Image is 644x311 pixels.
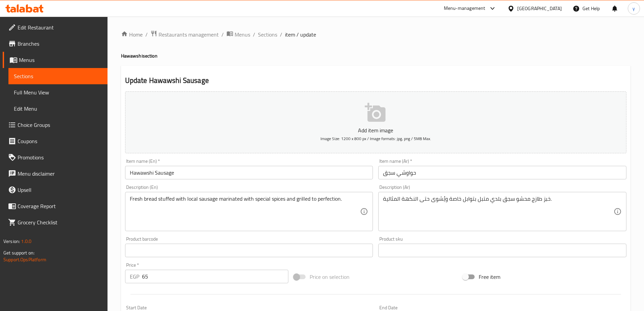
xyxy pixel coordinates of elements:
[285,30,316,39] span: item / update
[3,182,108,198] a: Upsell
[121,52,630,59] h4: Hawawshi section
[159,30,219,39] span: Restaurants management
[14,105,102,113] span: Edit Menu
[130,272,139,281] p: EGP
[18,23,102,31] span: Edit Restaurant
[444,4,485,13] div: Menu-management
[8,84,108,101] a: Full Menu View
[226,30,250,39] a: Menus
[235,30,250,39] span: Menus
[3,255,46,264] a: Support.OpsPlatform
[136,126,616,134] p: Add item image
[8,101,108,117] a: Edit Menu
[3,149,108,165] a: Promotions
[18,202,102,210] span: Coverage Report
[3,133,108,149] a: Coupons
[378,166,626,179] input: Enter name Ar
[517,5,562,12] div: [GEOGRAPHIC_DATA]
[121,30,630,39] nav: breadcrumb
[479,273,500,281] span: Free item
[18,121,102,129] span: Choice Groups
[18,40,102,48] span: Branches
[3,19,108,36] a: Edit Restaurant
[633,5,635,12] span: y
[3,36,108,52] a: Branches
[18,218,102,226] span: Grocery Checklist
[125,244,373,257] input: Please enter product barcode
[3,52,108,68] a: Menus
[150,30,219,39] a: Restaurants management
[14,72,102,80] span: Sections
[3,198,108,214] a: Coverage Report
[383,196,614,228] textarea: خبز طازج محشو سجق بلدي متبل بتوابل خاصة ويُشوى حتى النكهة المثالية.
[145,30,148,39] li: /
[280,30,282,39] li: /
[18,153,102,161] span: Promotions
[14,88,102,96] span: Full Menu View
[3,248,34,257] span: Get support on:
[320,135,431,142] span: Image Size: 1200 x 800 px / Image formats: jpg, png / 5MB Max.
[21,237,31,246] span: 1.0.0
[378,244,626,257] input: Please enter product sku
[18,170,102,178] span: Menu disclaimer
[125,75,626,86] h2: Update Hawawshi Sausage
[8,68,108,84] a: Sections
[19,56,102,64] span: Menus
[18,186,102,194] span: Upsell
[3,117,108,133] a: Choice Groups
[221,30,224,39] li: /
[3,214,108,230] a: Grocery Checklist
[253,30,255,39] li: /
[3,237,20,246] span: Version:
[125,166,373,179] input: Enter name En
[121,30,143,39] a: Home
[125,91,626,153] button: Add item imageImage Size: 1200 x 800 px / Image formats: jpg, png / 5MB Max.
[18,137,102,145] span: Coupons
[142,270,289,283] input: Please enter price
[258,30,277,39] a: Sections
[310,273,350,281] span: Price on selection
[3,165,108,182] a: Menu disclaimer
[130,196,360,228] textarea: Fresh bread stuffed with local sausage marinated with special spices and grilled to perfection.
